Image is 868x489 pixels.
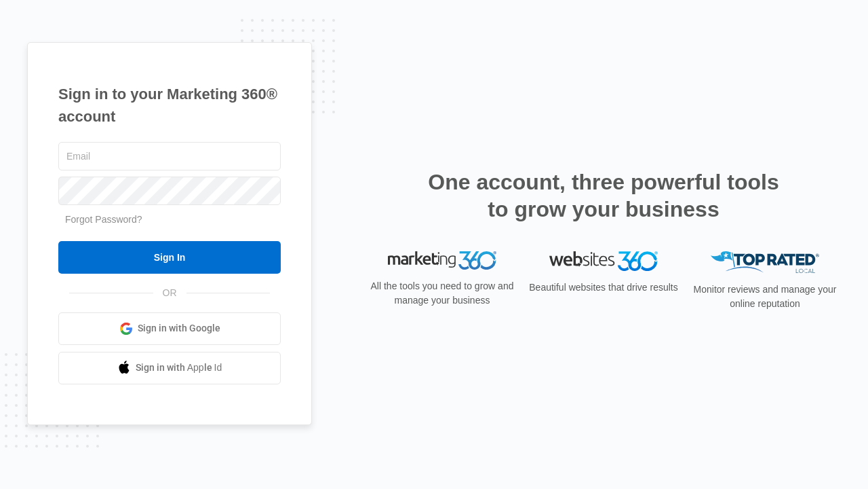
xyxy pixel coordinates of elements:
[58,83,281,128] h1: Sign in to your Marketing 360® account
[388,251,496,270] img: Marketing 360
[424,168,783,223] h2: One account, three powerful tools to grow your business
[549,251,658,271] img: Websites 360
[153,286,186,300] span: OR
[136,361,222,375] span: Sign in with Apple Id
[138,321,220,336] span: Sign in with Google
[58,312,281,345] a: Sign in with Google
[58,352,281,384] a: Sign in with Apple Id
[58,142,281,170] input: Email
[65,214,142,225] a: Forgot Password?
[366,279,518,308] p: All the tools you need to grow and manage your business
[711,251,819,274] img: Top Rated Local
[58,241,281,274] input: Sign In
[689,283,841,311] p: Monitor reviews and manage your online reputation
[528,280,679,295] p: Beautiful websites that drive results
